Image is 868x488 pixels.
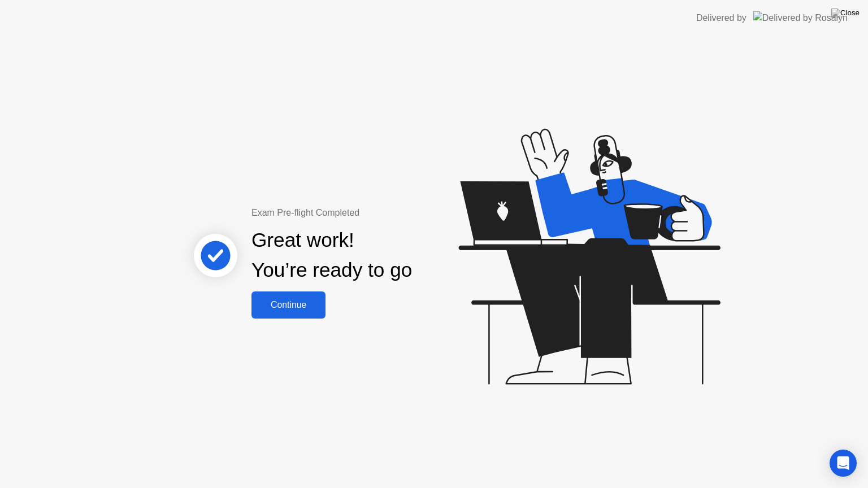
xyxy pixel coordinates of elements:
[251,206,485,220] div: Exam Pre-flight Completed
[251,291,325,319] button: Continue
[255,300,322,310] div: Continue
[753,11,848,24] img: Delivered by Rosalyn
[830,450,857,477] div: Open Intercom Messenger
[251,225,412,285] div: Great work! You’re ready to go
[696,11,747,25] div: Delivered by
[831,8,860,18] img: Close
